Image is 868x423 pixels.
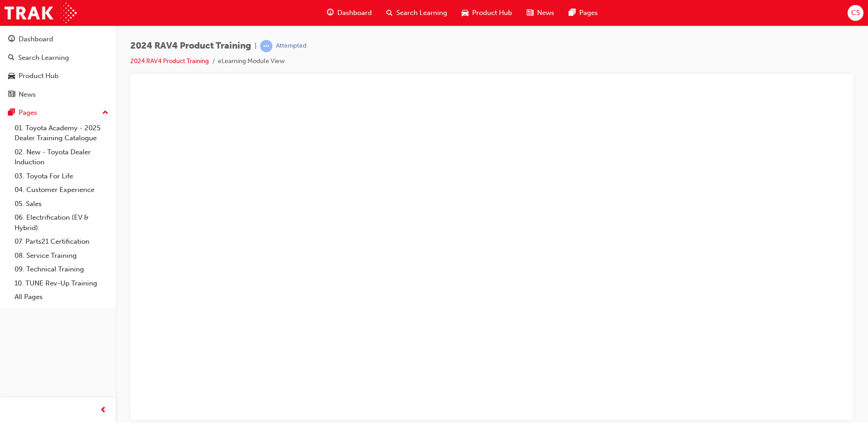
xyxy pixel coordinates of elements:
a: Dashboard [4,31,112,48]
span: News [537,8,554,18]
span: search-icon [8,54,15,62]
a: 08. Service Training [11,249,112,263]
span: learningRecordVerb_ATTEMPT-icon [260,40,272,52]
span: Pages [579,8,598,18]
span: prev-icon [100,405,107,416]
a: 03. Toyota For Life [11,169,112,183]
li: eLearning Module View [218,56,285,67]
div: Attempted [276,42,306,50]
a: car-iconProduct Hub [454,4,519,22]
div: Pages [19,108,37,118]
span: pages-icon [8,109,15,117]
button: CS [848,5,863,21]
a: 02. New - Toyota Dealer Induction [11,145,112,169]
span: news-icon [527,7,533,19]
a: 07. Parts21 Certification [11,235,112,249]
a: Product Hub [4,68,112,84]
button: Pages [4,104,112,121]
a: search-iconSearch Learning [379,4,454,22]
span: Search Learning [396,8,447,18]
div: News [19,89,36,100]
a: 10. TUNE Rev-Up Training [11,276,112,290]
span: 2024 RAV4 Product Training [130,41,251,51]
a: 09. Technical Training [11,262,112,276]
div: Search Learning [18,53,69,63]
span: car-icon [462,7,469,19]
span: CS [851,8,860,18]
a: guage-iconDashboard [320,4,379,22]
a: 2024 RAV4 Product Training [130,57,209,65]
a: 04. Customer Experience [11,183,112,197]
a: pages-iconPages [562,4,605,22]
span: news-icon [8,91,15,99]
span: Product Hub [472,8,512,18]
span: guage-icon [327,7,334,19]
div: Dashboard [19,34,53,44]
span: pages-icon [569,7,576,19]
button: DashboardSearch LearningProduct HubNews [4,29,112,104]
span: search-icon [386,7,393,19]
span: up-icon [102,107,108,119]
a: 01. Toyota Academy - 2025 Dealer Training Catalogue [11,121,112,145]
a: Search Learning [4,49,112,66]
span: guage-icon [8,35,15,44]
a: News [4,86,112,103]
a: news-iconNews [519,4,562,22]
a: 06. Electrification (EV & Hybrid) [11,211,112,235]
a: All Pages [11,290,112,304]
span: car-icon [8,72,15,80]
a: 05. Sales [11,197,112,211]
span: | [255,41,256,51]
img: Trak [5,3,77,23]
span: Dashboard [337,8,372,18]
div: Product Hub [19,71,59,81]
